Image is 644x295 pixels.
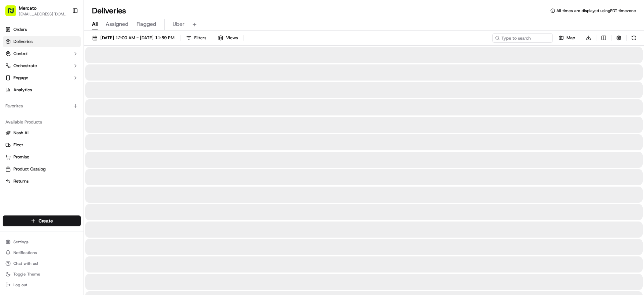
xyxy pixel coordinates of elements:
button: Map [555,33,578,43]
button: Filters [183,33,209,43]
button: Returns [3,176,81,187]
span: All times are displayed using PDT timezone [556,8,636,13]
h1: Deliveries [92,5,126,16]
a: Promise [5,154,78,160]
span: Views [226,35,238,41]
span: All [92,20,98,28]
span: [DATE] 12:00 AM - [DATE] 11:59 PM [100,35,174,41]
button: Notifications [3,248,81,257]
span: Flagged [137,20,156,28]
button: Mercato [19,5,37,11]
span: Promise [13,154,29,160]
button: Refresh [629,33,639,43]
a: Analytics [3,85,81,95]
span: Engage [13,75,28,81]
span: Nash AI [13,130,29,136]
a: Deliveries [3,36,81,47]
span: Toggle Theme [13,272,40,277]
button: Nash AI [3,128,81,138]
a: Returns [5,178,78,184]
span: Control [13,51,28,57]
button: Promise [3,152,81,162]
button: Orchestrate [3,60,81,71]
span: Chat with us! [13,261,38,266]
a: Product Catalog [5,166,78,172]
span: Assigned [106,20,128,28]
a: Nash AI [5,130,78,136]
span: Product Catalog [13,166,46,172]
a: Orders [3,24,81,35]
span: Analytics [13,87,32,93]
button: [EMAIL_ADDRESS][DOMAIN_NAME] [19,11,67,17]
span: Settings [13,239,29,245]
span: Log out [13,282,27,288]
a: Fleet [5,142,78,148]
span: Orchestrate [13,63,37,69]
input: Type to search [492,33,553,43]
span: Notifications [13,250,37,255]
span: Returns [13,178,29,184]
button: Log out [3,280,81,290]
div: Favorites [3,101,81,111]
span: Deliveries [13,39,33,45]
button: Control [3,48,81,59]
button: [DATE] 12:00 AM - [DATE] 11:59 PM [89,33,177,43]
span: Create [39,217,53,224]
button: Settings [3,237,81,247]
button: Chat with us! [3,259,81,268]
div: Available Products [3,117,81,128]
span: Fleet [13,142,23,148]
button: Toggle Theme [3,269,81,279]
button: Create [3,215,81,226]
button: Mercato[EMAIL_ADDRESS][DOMAIN_NAME] [3,3,69,19]
button: Views [215,33,241,43]
button: Product Catalog [3,164,81,175]
span: Filters [194,35,206,41]
button: Engage [3,72,81,83]
span: Map [567,35,575,41]
span: Uber [173,20,184,28]
span: Orders [13,27,27,33]
button: Fleet [3,140,81,150]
